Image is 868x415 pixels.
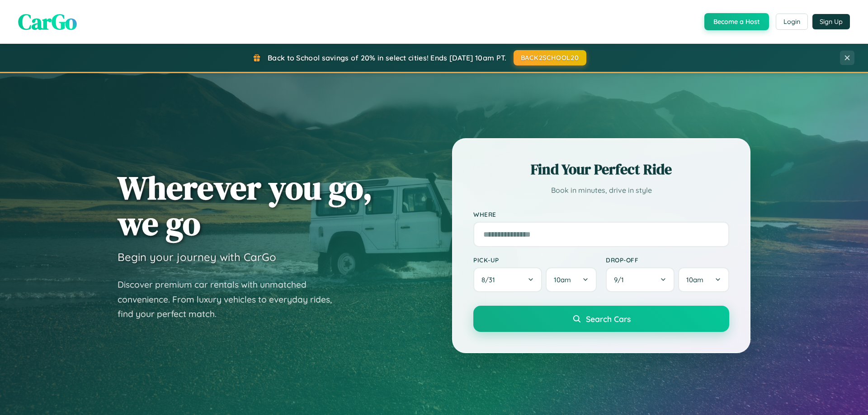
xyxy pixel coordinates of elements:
span: 9 / 1 [614,275,628,284]
button: 8/31 [473,267,542,292]
button: Sign Up [812,14,850,29]
span: Back to School savings of 20% in select cities! Ends [DATE] 10am PT. [268,53,506,62]
span: 10am [686,275,703,284]
label: Pick-up [473,256,597,264]
button: 10am [678,267,729,292]
span: CarGo [18,7,77,37]
label: Drop-off [606,256,729,264]
p: Discover premium car rentals with unmatched convenience. From luxury vehicles to everyday rides, ... [118,277,344,322]
button: 10am [546,267,597,292]
button: Become a Host [704,13,769,30]
button: BACK2SCHOOL20 [514,50,586,65]
h2: Find Your Perfect Ride [473,159,729,179]
h3: Begin your journey with CarGo [118,250,276,264]
label: Where [473,210,729,218]
span: 8 / 31 [481,275,500,284]
h1: Wherever you go, we go [118,170,373,241]
span: Search Cars [586,314,631,324]
button: 9/1 [606,267,675,292]
span: 10am [554,275,571,284]
button: Search Cars [473,306,729,332]
p: Book in minutes, drive in style [473,184,729,197]
button: Login [776,14,808,30]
